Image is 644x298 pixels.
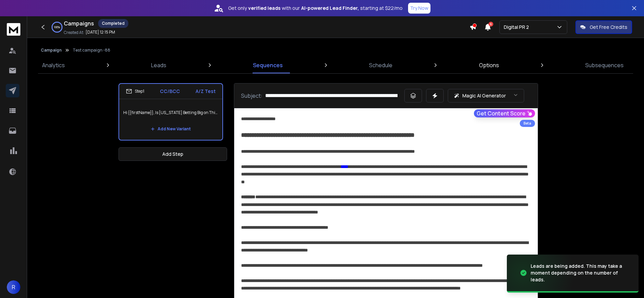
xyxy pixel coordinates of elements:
[462,92,506,99] p: Magic AI Generator
[228,5,403,12] p: Get only with our starting at $22/mo
[504,24,532,31] p: Digital PR 2
[369,61,392,69] p: Schedule
[7,23,20,36] img: logo
[575,20,632,34] button: Get Free Credits
[98,19,128,28] div: Completed
[7,280,20,294] button: R
[126,88,144,94] div: Step 1
[301,5,359,12] strong: AI-powered Lead Finder,
[585,61,624,69] p: Subsequences
[64,30,84,35] p: Created At:
[160,88,180,95] p: CC/BCC
[64,19,94,27] h1: Campaigns
[531,263,630,283] div: Leads are being added. This may take a moment depending on the number of leads.
[118,83,223,141] li: Step1CC/BCCA/Z TestHi {{firstName}}, Is [US_STATE] Betting Big on This Meme Coin? New Study Revea...
[145,122,196,136] button: Add New Variant
[248,5,280,12] strong: verified leads
[241,92,262,100] p: Subject:
[365,57,397,73] a: Schedule
[196,88,216,95] p: A/Z Test
[54,25,60,29] p: 100 %
[474,109,535,117] button: Get Content Score
[42,61,65,69] p: Analytics
[249,57,287,73] a: Sequences
[475,57,503,73] a: Options
[581,57,628,73] a: Subsequences
[408,3,430,14] button: Try Now
[118,147,227,161] button: Add Step
[479,61,499,69] p: Options
[590,24,627,31] p: Get Free Credits
[86,30,115,35] p: [DATE] 12:15 PM
[489,22,493,26] span: 6
[253,61,283,69] p: Sequences
[123,103,218,122] p: Hi {{firstName}}, Is [US_STATE] Betting Big on This Meme Coin? New Study Reveals the Top Pick Bef...
[41,48,62,53] button: Campaign
[147,57,170,73] a: Leads
[73,48,110,53] p: Test campaign -88
[38,57,69,73] a: Analytics
[151,61,166,69] p: Leads
[448,89,524,103] button: Magic AI Generator
[410,5,428,12] p: Try Now
[520,120,535,127] div: Beta
[507,253,575,293] img: image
